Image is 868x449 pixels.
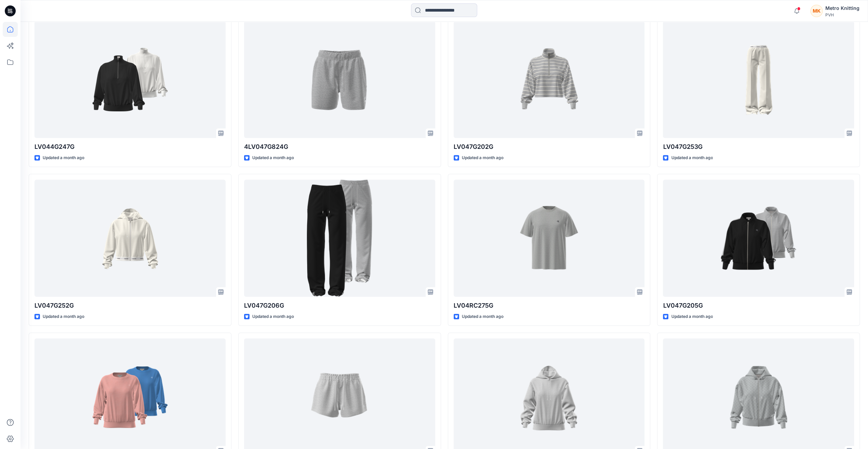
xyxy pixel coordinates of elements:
[244,21,435,138] a: 4LV047G824G
[244,180,435,296] a: LV047G206G
[34,142,226,152] p: LV044G247G
[671,313,713,320] p: Updated a month ago
[252,154,294,162] p: Updated a month ago
[454,301,645,310] p: LV04RC275G
[462,154,503,162] p: Updated a month ago
[34,301,226,310] p: LV047G252G
[34,21,226,138] a: LV044G247G
[462,313,503,320] p: Updated a month ago
[663,142,854,152] p: LV047G253G
[663,301,854,310] p: LV047G205G
[43,313,84,320] p: Updated a month ago
[825,4,859,12] div: Metro Knitting
[34,180,226,296] a: LV047G252G
[810,5,823,17] div: MK
[244,142,435,152] p: 4LV047G824G
[671,154,713,162] p: Updated a month ago
[663,180,854,296] a: LV047G205G
[43,154,84,162] p: Updated a month ago
[454,180,645,296] a: LV04RC275G
[663,21,854,138] a: LV047G253G
[244,301,435,310] p: LV047G206G
[252,313,294,320] p: Updated a month ago
[825,12,859,17] div: PVH
[454,142,645,152] p: LV047G202G
[454,21,645,138] a: LV047G202G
